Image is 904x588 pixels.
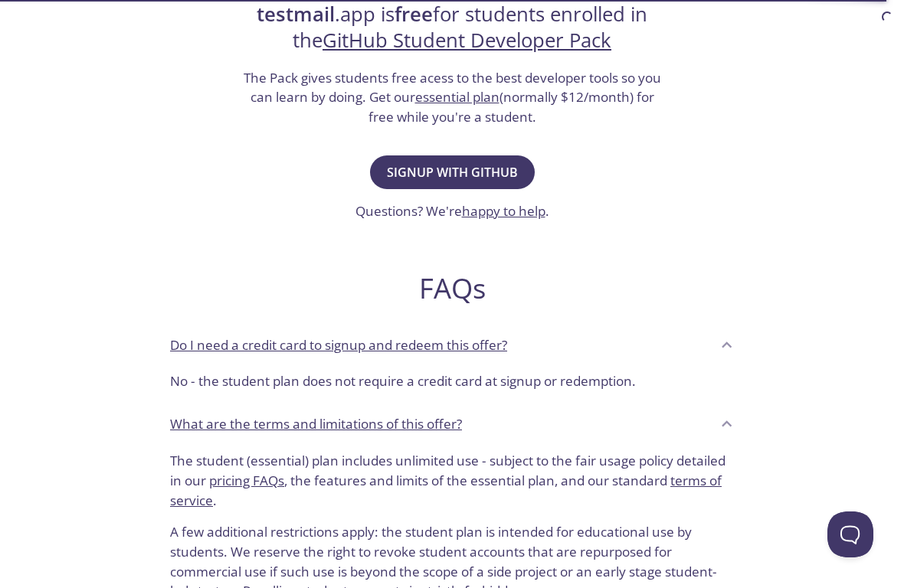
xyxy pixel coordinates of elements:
iframe: Help Scout Beacon - Open [827,511,873,557]
p: What are the terms and limitations of this offer? [170,414,462,434]
p: No - the student plan does not require a credit card at signup or redemption. [170,371,734,391]
a: terms of service [170,472,722,509]
a: GitHub Student Developer Pack [323,27,611,54]
h3: Questions? We're . [355,201,549,221]
div: What are the terms and limitations of this offer? [158,403,746,445]
a: essential plan [415,88,499,106]
h2: .app is for students enrolled in the [241,2,663,54]
div: Do I need a credit card to signup and redeem this offer? [158,324,746,365]
a: pricing FAQs [209,472,284,489]
button: Signup with GitHub [370,155,535,189]
h3: The Pack gives students free acess to the best developer tools so you can learn by doing. Get our... [241,68,663,127]
a: happy to help [462,202,545,220]
h2: FAQs [158,271,746,305]
span: Signup with GitHub [387,162,518,183]
p: Do I need a credit card to signup and redeem this offer? [170,335,507,355]
div: Do I need a credit card to signup and redeem this offer? [158,365,746,403]
strong: testmail [257,1,335,28]
p: The student (essential) plan includes unlimited use - subject to the fair usage policy detailed i... [170,451,734,510]
strong: free [395,1,433,28]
